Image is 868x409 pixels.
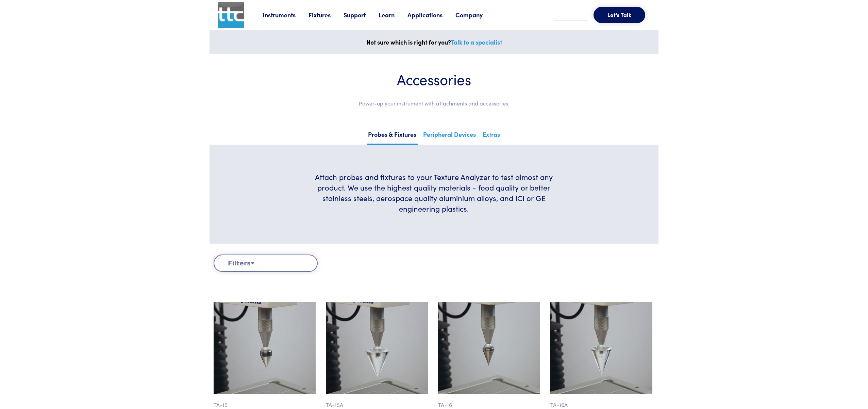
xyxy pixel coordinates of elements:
[214,302,316,394] img: cone_ta-15_45-degree_2.jpg
[326,302,428,394] img: cone_ta-15a_45-degree_2.jpg
[481,129,501,144] a: Extras
[308,11,344,19] a: Fixtures
[214,255,318,272] button: Filters
[379,11,407,19] a: Learn
[438,302,540,394] img: cone_ta-16_40-degree_2.jpg
[455,11,496,19] a: Company
[306,172,561,214] h6: Attach probes and fixtures to your Texture Analyzer to test almost any product. We use the highes...
[451,38,502,46] a: Talk to a specialist
[218,2,244,28] img: ttc_logo_1x1_v1.0.png
[214,37,654,47] p: Not sure which is right for you?
[230,99,638,108] p: Power-up your instrument with attachments and accessories.
[550,302,652,394] img: cone_ta-16a_40-degree_2.jpg
[263,11,308,19] a: Instruments
[422,129,477,144] a: Peripheral Devices
[367,129,418,145] a: Probes & Fixtures
[594,7,645,23] button: Let's Talk
[407,11,455,19] a: Applications
[344,11,379,19] a: Support
[230,70,638,88] h1: Accessories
